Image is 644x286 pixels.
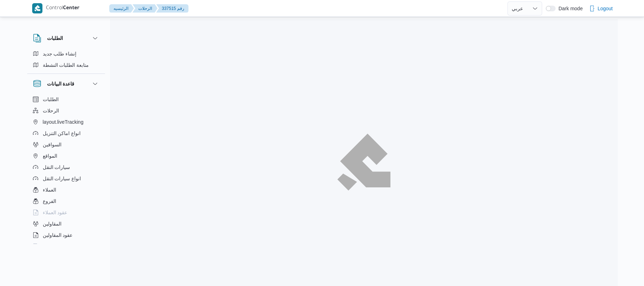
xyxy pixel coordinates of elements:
span: سيارات النقل [43,163,70,171]
button: عقود العملاء [30,207,102,218]
div: قاعدة البيانات [27,94,105,247]
button: إنشاء طلب جديد [30,48,102,59]
button: الطلبات [33,34,99,42]
span: إنشاء طلب جديد [43,49,77,58]
span: متابعة الطلبات النشطة [43,61,89,69]
button: المواقع [30,150,102,162]
button: layout.liveTracking [30,116,102,128]
span: انواع اماكن التنزيل [43,129,81,138]
div: الطلبات [27,48,105,74]
button: عقود المقاولين [30,229,102,241]
button: الرئيسيه [109,4,134,13]
button: المقاولين [30,218,102,229]
b: Center [63,6,80,11]
span: عقود العملاء [43,208,68,217]
button: اجهزة التليفون [30,241,102,252]
button: الطلبات [30,94,102,105]
span: الفروع [43,197,56,205]
button: الفروع [30,195,102,207]
span: انواع سيارات النقل [43,174,81,183]
button: السواقين [30,139,102,150]
span: اجهزة التليفون [43,242,72,251]
span: المقاولين [43,220,62,228]
h3: قاعدة البيانات [47,80,75,88]
button: انواع اماكن التنزيل [30,128,102,139]
button: 337515 رقم [156,4,188,13]
span: الرحلات [43,106,59,115]
span: layout.liveTracking [43,118,83,126]
span: العملاء [43,186,56,194]
span: السواقين [43,140,62,149]
button: Logout [586,1,616,16]
h3: الطلبات [47,34,63,42]
span: Dark mode [556,6,582,11]
button: قاعدة البيانات [33,80,99,88]
span: عقود المقاولين [43,231,73,239]
img: X8yXhbKr1z7QwAAAABJRU5ErkJggg== [32,3,42,13]
span: المواقع [43,152,57,160]
button: متابعة الطلبات النشطة [30,59,102,71]
span: الطلبات [43,95,59,104]
button: العملاء [30,184,102,195]
button: سيارات النقل [30,162,102,173]
button: الرحلات [133,4,158,13]
img: ILLA Logo [338,135,389,189]
button: الرحلات [30,105,102,116]
span: Logout [598,4,613,13]
button: انواع سيارات النقل [30,173,102,184]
